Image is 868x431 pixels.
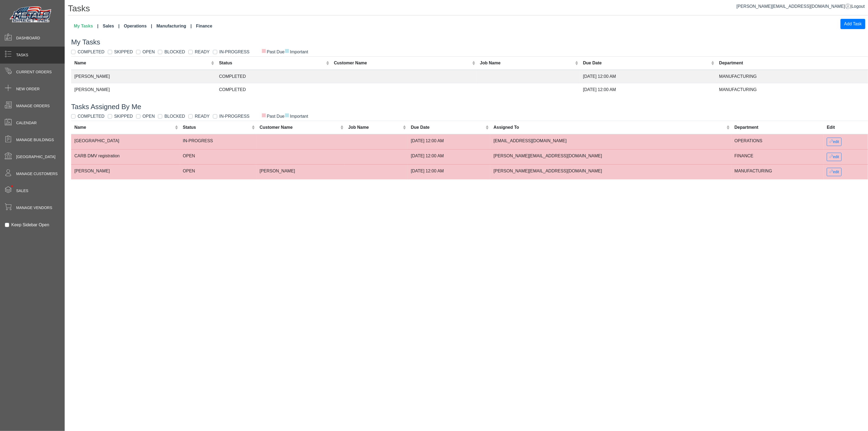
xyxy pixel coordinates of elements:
[74,124,174,131] div: Name
[285,113,289,117] span: ■
[731,164,824,179] td: MANUFACTURING
[179,134,256,150] td: IN-PROGRESS
[5,178,19,195] span: •
[219,113,250,120] label: IN-PROGRESS
[736,3,865,10] div: |
[735,124,821,131] div: Department
[719,60,865,66] div: Department
[101,21,122,32] a: Sales
[71,83,216,96] td: [PERSON_NAME]
[16,188,28,194] span: Sales
[16,103,50,109] span: Manage Orders
[143,49,155,55] label: OPEN
[74,60,210,66] div: Name
[261,113,266,117] span: ■
[348,124,402,131] div: Job Name
[71,164,179,179] td: [PERSON_NAME]
[731,149,824,164] td: FINANCE
[72,21,101,32] a: My Tasks
[71,103,868,111] h3: Tasks Assigned By Me
[71,134,179,150] td: [GEOGRAPHIC_DATA]
[490,164,731,179] td: [PERSON_NAME][EMAIL_ADDRESS][DOMAIN_NAME]
[71,149,179,164] td: CARB DMV registration
[16,120,37,126] span: Calendar
[260,124,339,131] div: Customer Name
[285,114,308,119] span: Important
[78,49,105,55] label: COMPLETED
[179,149,256,164] td: OPEN
[179,164,256,179] td: OPEN
[68,3,868,15] h1: Tasks
[580,83,716,96] td: [DATE] 12:00 AM
[195,113,210,120] label: READY
[256,164,345,179] td: [PERSON_NAME]
[408,134,490,150] td: [DATE] 12:00 AM
[731,134,824,150] td: OPERATIONS
[411,124,484,131] div: Due Date
[216,70,331,83] td: COMPLETED
[493,124,725,131] div: Assigned To
[154,21,194,32] a: Manufacturing
[16,35,40,41] span: Dashboard
[16,205,52,211] span: Manage Vendors
[285,50,308,54] span: Important
[16,86,40,92] span: New Order
[490,134,731,150] td: [EMAIL_ADDRESS][DOMAIN_NAME]
[164,49,185,55] label: BLOCKED
[841,19,865,29] button: Add Task
[736,4,850,9] a: [PERSON_NAME][EMAIL_ADDRESS][DOMAIN_NAME]
[16,154,56,160] span: [GEOGRAPHIC_DATA]
[143,113,155,120] label: OPEN
[16,69,52,75] span: Current Orders
[183,124,250,131] div: Status
[852,4,865,9] span: Logout
[716,70,868,83] td: MANUFACTURING
[408,149,490,164] td: [DATE] 12:00 AM
[216,83,331,96] td: COMPLETED
[583,60,710,66] div: Due Date
[261,49,266,53] span: ■
[16,137,54,143] span: Manage Buildings
[8,5,54,25] img: Metals Direct Inc Logo
[827,138,842,146] button: edit
[827,168,842,176] button: edit
[580,70,716,83] td: [DATE] 12:00 AM
[195,49,210,55] label: READY
[408,164,490,179] td: [DATE] 12:00 AM
[71,70,216,83] td: [PERSON_NAME]
[194,21,214,32] a: Finance
[164,113,185,120] label: BLOCKED
[334,60,471,66] div: Customer Name
[219,49,250,55] label: IN-PROGRESS
[261,114,285,119] span: Past Due
[827,153,842,161] button: edit
[11,222,49,228] label: Keep Sidebar Open
[16,52,28,58] span: Tasks
[261,50,285,54] span: Past Due
[285,49,289,53] span: ■
[480,60,574,66] div: Job Name
[16,171,58,177] span: Manage Customers
[71,38,868,46] h3: My Tasks
[78,113,105,120] label: COMPLETED
[114,49,133,55] label: SKIPPED
[219,60,325,66] div: Status
[114,113,133,120] label: SKIPPED
[122,21,154,32] a: Operations
[490,149,731,164] td: [PERSON_NAME][EMAIL_ADDRESS][DOMAIN_NAME]
[827,124,865,131] div: Edit
[716,83,868,96] td: MANUFACTURING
